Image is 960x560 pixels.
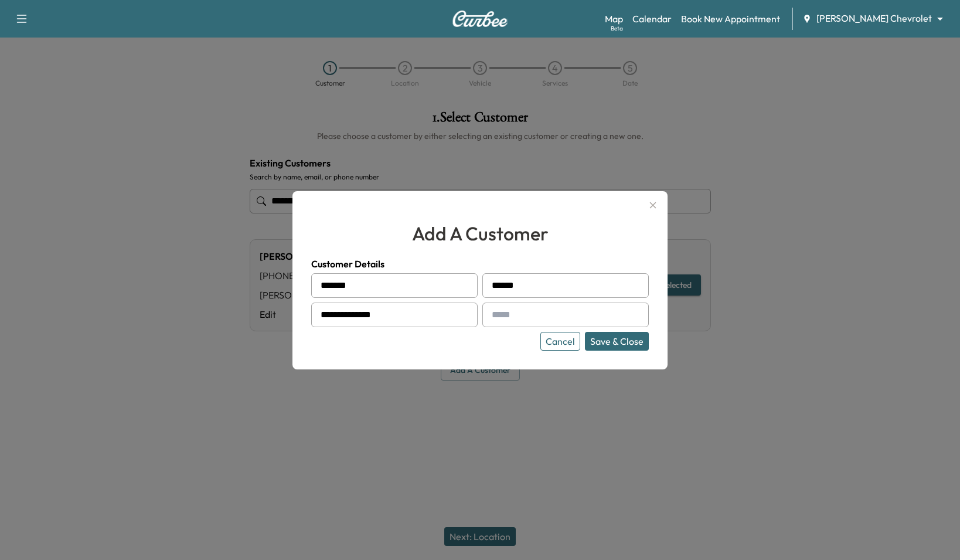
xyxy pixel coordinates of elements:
a: Calendar [632,12,672,26]
a: MapBeta [605,12,623,26]
button: Cancel [540,332,580,351]
span: [PERSON_NAME] Chevrolet [816,12,932,25]
h2: add a customer [311,219,649,247]
h4: Customer Details [311,257,649,271]
button: Save & Close [585,332,649,351]
img: Curbee Logo [452,11,508,27]
div: Beta [611,24,623,33]
a: Book New Appointment [681,12,780,26]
